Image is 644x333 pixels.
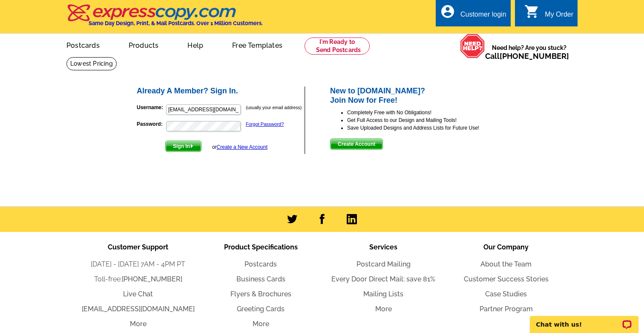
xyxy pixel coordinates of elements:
[480,305,533,313] a: Partner Program
[460,34,485,58] img: help
[246,105,302,110] small: (usually your email address)
[246,122,284,127] a: Forgot Password?
[123,290,153,298] a: Live Chat
[174,35,217,55] a: Help
[330,87,509,105] h2: New to [DOMAIN_NAME]? Join Now for Free!
[483,243,529,251] span: Our Company
[77,259,199,269] li: [DATE] - [DATE] 7AM - 4PM PT
[545,11,573,23] div: My Order
[524,306,644,333] iframe: LiveChat chat widget
[524,9,573,20] a: shopping_cart My Order
[480,260,532,268] a: About the Team
[524,4,540,19] i: shopping_cart
[130,320,147,328] a: More
[190,144,194,148] img: button-next-arrow-white.png
[77,274,199,284] li: Toll-free:
[115,35,172,55] a: Products
[460,11,506,23] div: Customer login
[485,43,573,61] span: Need help? Are you stuck?
[137,120,165,128] label: Password:
[356,260,411,268] a: Postcard Mailing
[137,104,165,111] label: Username:
[237,305,285,313] a: Greeting Cards
[89,20,263,26] h4: Same Day Design, Print, & Mail Postcards. Over 1 Million Customers.
[369,243,397,251] span: Services
[66,10,263,26] a: Same Day Design, Print, & Mail Postcards. Over 1 Million Customers.
[244,260,277,268] a: Postcards
[212,143,267,151] div: or
[218,35,296,55] a: Free Templates
[331,275,435,283] a: Every Door Direct Mail: save 81%
[485,52,569,61] span: Call
[230,290,291,298] a: Flyers & Brochures
[122,275,182,283] a: [PHONE_NUMBER]
[500,52,569,61] a: [PHONE_NUMBER]
[347,109,509,116] li: Completely Free with No Obligations!
[82,305,195,313] a: [EMAIL_ADDRESS][DOMAIN_NAME]
[108,243,168,251] span: Customer Support
[236,275,285,283] a: Business Cards
[166,141,201,151] span: Sign In
[464,275,549,283] a: Customer Success Stories
[330,139,383,150] button: Create Account
[440,9,506,20] a: account_circle Customer login
[137,87,304,96] h2: Already A Member? Sign In.
[363,290,403,298] a: Mailing Lists
[53,35,113,55] a: Postcards
[347,116,509,124] li: Get Full Access to our Design and Mailing Tools!
[440,4,455,19] i: account_circle
[224,243,298,251] span: Product Specifications
[165,141,201,152] button: Sign In
[331,139,382,149] span: Create Account
[217,144,267,150] a: Create a New Account
[485,290,527,298] a: Case Studies
[253,320,269,328] a: More
[347,124,509,132] li: Save Uploaded Designs and Address Lists for Future Use!
[375,305,392,313] a: More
